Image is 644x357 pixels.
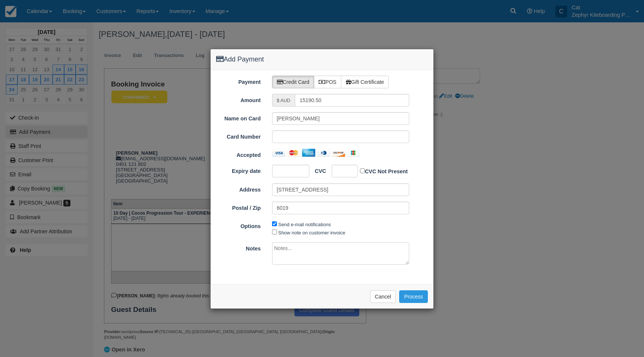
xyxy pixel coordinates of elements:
[211,202,266,212] label: Postal / Zip
[278,230,345,236] label: Show note on customer invoice
[370,290,396,303] button: Cancel
[211,76,266,86] label: Payment
[278,222,331,227] label: Send e-mail notifications
[211,220,266,230] label: Options
[211,165,266,175] label: Expiry date
[341,76,389,88] label: Gift Certificate
[277,98,290,103] small: $ AUD
[211,242,266,253] label: Notes
[211,183,266,194] label: Address
[314,76,341,88] label: POS
[211,130,266,141] label: Card Number
[360,167,408,176] label: CVC Not Present
[216,55,428,64] h4: Add Payment
[295,94,409,107] input: Valid amount required.
[211,112,266,123] label: Name on Card
[211,149,266,159] label: Accepted
[211,94,266,104] label: Amount
[360,168,365,173] input: CVC Not Present
[399,290,428,303] button: Process
[309,165,326,175] label: CVC
[272,76,315,88] label: Credit Card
